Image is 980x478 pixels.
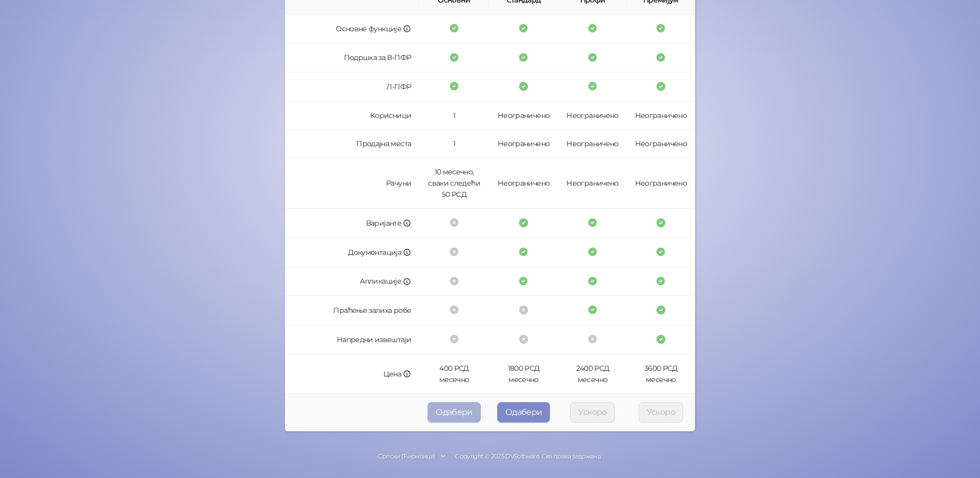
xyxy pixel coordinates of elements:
td: Праћење залиха робе [285,296,419,325]
td: Неограничено [489,102,559,130]
button: Одабери [427,402,481,423]
td: Неограничено [489,158,559,209]
td: 10 месечно, сваки следећи 50 РСД [419,158,489,209]
td: Основне функције [285,14,419,44]
td: Неограничено [627,102,695,130]
button: Ускоро [639,402,683,423]
button: Ускоро [570,402,615,423]
td: Неограничено [558,102,626,130]
td: Напредни извештаји [285,325,419,354]
td: 400 РСД месечно [419,354,489,394]
td: Цена [285,354,419,394]
td: Документација [285,238,419,267]
td: Корисници [285,102,419,130]
button: Одабери [497,402,550,423]
td: Неограничено [489,130,559,158]
td: 3600 РСД месечно [627,354,695,394]
td: Варијанте [285,209,419,238]
td: Неограничено [558,130,626,158]
div: Српски (Ћирилица) [378,452,435,462]
td: Апликације [285,267,419,296]
td: Продајна места [285,130,419,158]
td: Рачуни [285,158,419,209]
td: 1 [419,102,489,130]
td: Л-ПФР [285,72,419,102]
td: Подршка за В-ПФР [285,44,419,73]
td: Неограничено [627,158,695,209]
td: 1800 РСД месечно [489,354,559,394]
td: 2400 РСД месечно [558,354,626,394]
td: 1 [419,130,489,158]
td: Неограничено [558,158,626,209]
td: Неограничено [627,130,695,158]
